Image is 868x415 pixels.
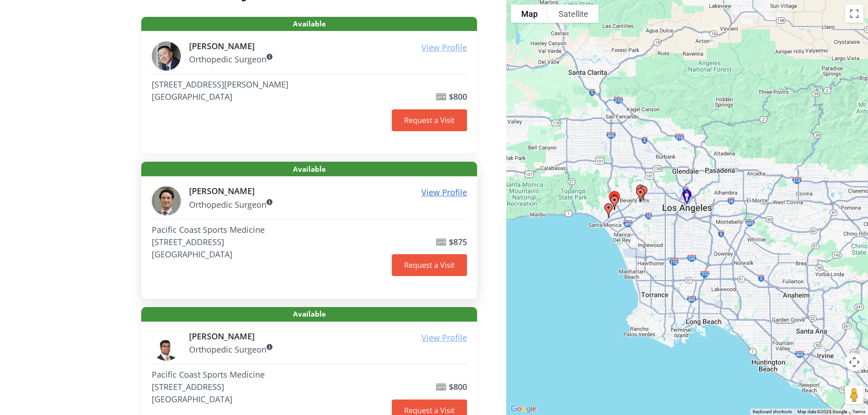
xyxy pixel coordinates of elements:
[141,307,477,322] span: Available
[797,409,847,414] span: Map data ©2025 Google
[392,254,467,276] a: Request a Visit
[508,403,539,415] img: Google
[421,332,467,344] a: View Profile
[508,403,539,415] a: Open this area in Google Maps (opens a new window)
[421,332,467,343] u: View Profile
[189,343,467,356] p: Orthopedic Surgeon
[421,186,467,199] a: View Profile
[449,91,467,102] b: $800
[421,187,467,198] u: View Profile
[152,41,181,71] img: Robert H.
[392,109,467,131] a: Request a Visit
[449,381,467,392] b: $800
[753,409,792,415] button: Keyboard shortcuts
[152,369,388,405] address: Pacific Coast Sports Medicine [STREET_ADDRESS] [GEOGRAPHIC_DATA]
[449,236,467,247] b: $875
[141,162,477,176] span: Available
[189,41,467,51] h6: [PERSON_NAME]
[845,386,863,404] button: Drag Pegman onto the map to open Street View
[421,42,467,53] u: View Profile
[845,5,863,23] button: Toggle fullscreen view
[152,224,388,261] address: Pacific Coast Sports Medicine [STREET_ADDRESS] [GEOGRAPHIC_DATA]
[189,199,467,211] p: Orthopedic Surgeon
[152,332,181,361] img: Omar
[189,186,467,196] h6: [PERSON_NAME]
[421,41,467,54] a: View Profile
[141,17,477,31] span: Available
[548,5,599,23] button: Show satellite imagery
[845,353,863,371] button: Map camera controls
[189,53,467,66] p: Orthopedic Surgeon
[189,332,467,342] h6: [PERSON_NAME]
[152,186,181,215] img: Jonathan H.
[152,78,388,103] address: [STREET_ADDRESS][PERSON_NAME] [GEOGRAPHIC_DATA]
[511,5,548,23] button: Show street map
[853,409,865,414] a: Terms (opens in new tab)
